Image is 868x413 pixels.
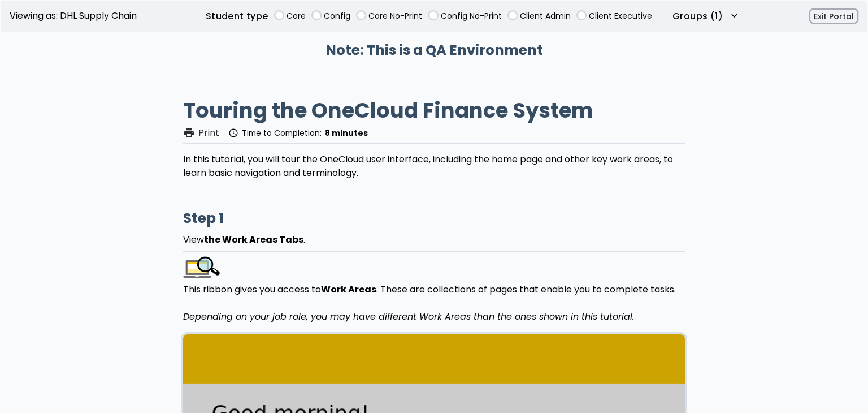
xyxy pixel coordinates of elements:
h3: Note: This is a QA Environment [1,42,867,58]
label: Core No-Print [368,10,422,22]
label: Config [324,10,350,22]
img: View.png [183,256,220,279]
h3: Step 1 [183,209,685,228]
button: Exit Portal [809,8,858,24]
span: View . [183,233,305,246]
span: expand_more [728,11,740,21]
span: Print [198,128,219,138]
strong: Work Areas [321,283,376,296]
label: Student type [206,10,268,23]
label: Client Executive [589,10,652,22]
label: Client Admin [520,10,571,22]
label: Config No-Print [441,10,502,22]
em: Depending on your job role, you may have different Work Areas than the ones shown in this tutorial. [183,310,634,323]
label: Core [287,10,306,22]
span: print [183,128,195,139]
span: 8 minutes [325,128,368,137]
span: Time to Completion: [242,128,322,137]
b: the Work Areas Tabs [204,233,303,246]
div: This ribbon gives you access to . These are collections of pages that enable you to complete tasks. [183,283,685,296]
div: In this tutorial, you will tour the OneCloud user interface, including the home page and other ke... [183,153,685,180]
button: printPrint [183,128,219,139]
span: Viewing as: DHL Supply Chain [10,11,137,21]
span: schedule [228,128,238,137]
label: Groups (1) [672,10,723,23]
h1: Touring the OneCloud Finance System [183,98,685,123]
button: Groups (1)expand_more [672,10,740,23]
